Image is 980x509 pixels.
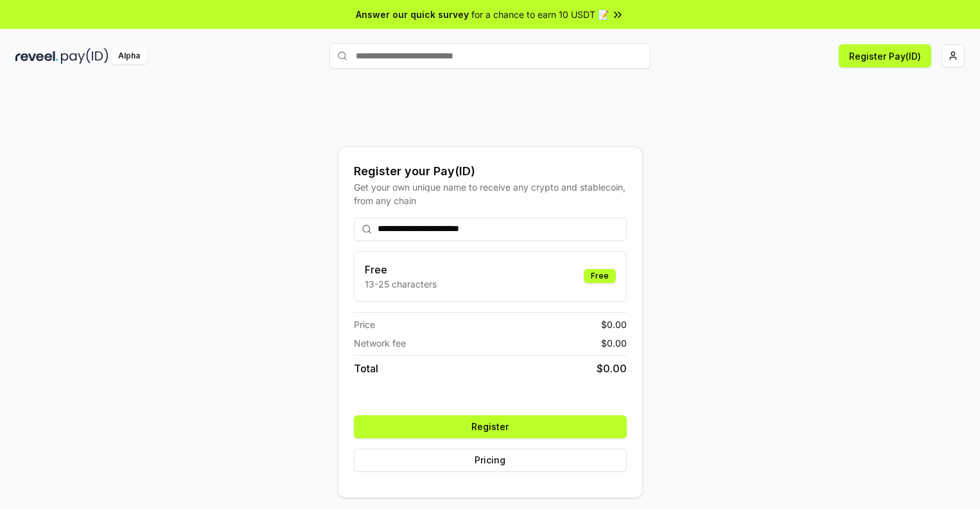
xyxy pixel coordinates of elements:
[356,8,469,21] span: Answer our quick survey
[15,48,58,64] img: reveel_dark
[354,180,627,207] div: Get your own unique name to receive any crypto and stablecoin, from any chain
[354,361,378,376] span: Total
[601,336,627,350] span: $ 0.00
[365,262,437,277] h3: Free
[354,449,627,472] button: Pricing
[839,44,931,67] button: Register Pay(ID)
[354,162,627,180] div: Register your Pay(ID)
[601,318,627,331] span: $ 0.00
[354,318,375,331] span: Price
[354,336,406,350] span: Network fee
[354,415,627,438] button: Register
[597,361,627,376] span: $ 0.00
[111,48,147,64] div: Alpha
[471,8,609,21] span: for a chance to earn 10 USDT 📝
[584,269,616,283] div: Free
[61,48,109,64] img: pay_id
[365,277,437,291] p: 13-25 characters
